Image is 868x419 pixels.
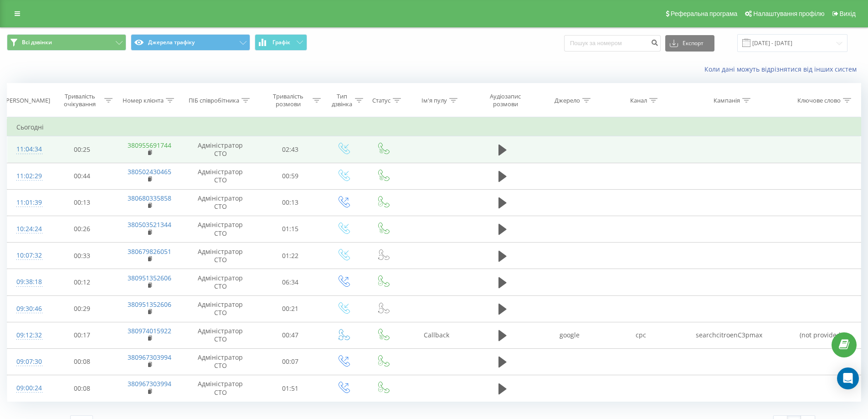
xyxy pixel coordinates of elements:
[184,322,257,348] td: Адміністратор СТО
[49,189,115,216] td: 00:13
[16,247,40,264] div: 10:07:32
[671,10,738,17] span: Реферальна програма
[16,220,40,238] div: 10:24:24
[49,322,115,348] td: 00:17
[128,247,171,256] a: 380679826051
[257,163,324,189] td: 00:59
[184,189,257,216] td: Адміністратор СТО
[49,136,115,163] td: 00:25
[184,136,257,163] td: Адміністратор СТО
[797,97,841,104] div: Ключове слово
[16,273,40,291] div: 09:38:18
[128,220,171,229] a: 380503521344
[714,97,740,104] div: Кампанія
[128,194,171,202] a: 380680335858
[837,367,859,389] div: Open Intercom Messenger
[372,97,390,104] div: Статус
[128,353,171,362] a: 380967303994
[255,34,307,51] button: Графік
[630,97,647,104] div: Канал
[22,39,52,46] span: Всі дзвінки
[184,163,257,189] td: Адміністратор СТО
[272,39,290,46] span: Графік
[534,322,605,348] td: google
[555,97,580,104] div: Джерело
[128,141,171,150] a: 380955691744
[257,216,324,242] td: 01:15
[184,243,257,269] td: Адміністратор СТО
[49,163,115,189] td: 00:44
[840,10,856,17] span: Вихід
[257,375,324,402] td: 01:51
[184,216,257,242] td: Адміністратор СТО
[257,136,324,163] td: 02:43
[331,93,353,108] div: Тип дзвінка
[16,194,40,212] div: 11:01:39
[57,93,103,108] div: Тривалість очікування
[753,10,824,17] span: Налаштування профілю
[257,348,324,375] td: 00:07
[128,167,171,176] a: 380502430465
[16,167,40,185] div: 11:02:29
[7,118,861,136] td: Сьогодні
[49,295,115,322] td: 00:29
[479,93,532,108] div: Аудіозапис розмови
[49,348,115,375] td: 00:08
[257,322,324,348] td: 00:47
[421,97,447,104] div: Ім'я пулу
[184,375,257,402] td: Адміністратор СТО
[7,34,126,51] button: Всі дзвінки
[16,353,40,371] div: 09:07:30
[128,300,171,309] a: 380951352606
[564,35,661,52] input: Пошук за номером
[402,322,471,348] td: Callback
[4,97,50,104] div: [PERSON_NAME]
[184,295,257,322] td: Адміністратор СТО
[49,375,115,402] td: 00:08
[49,269,115,295] td: 00:12
[49,216,115,242] td: 00:26
[257,269,324,295] td: 06:34
[16,300,40,318] div: 09:30:46
[257,295,324,322] td: 00:21
[49,243,115,269] td: 00:33
[131,34,250,51] button: Джерела трафіку
[189,97,239,104] div: ПІБ співробітника
[128,379,171,388] a: 380967303994
[128,326,171,335] a: 380974015922
[16,326,40,344] div: 09:12:32
[257,189,324,216] td: 00:13
[704,65,861,73] a: Коли дані можуть відрізнятися вiд інших систем
[184,269,257,295] td: Адміністратор СТО
[128,274,171,282] a: 380951352606
[676,322,781,348] td: searchcitroenC3pmax
[781,322,861,348] td: (not provided)
[123,97,164,104] div: Номер клієнта
[665,35,714,52] button: Експорт
[605,322,676,348] td: cpc
[16,379,40,397] div: 09:00:24
[257,243,324,269] td: 01:22
[16,140,40,158] div: 11:04:34
[184,348,257,375] td: Адміністратор СТО
[266,93,311,108] div: Тривалість розмови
